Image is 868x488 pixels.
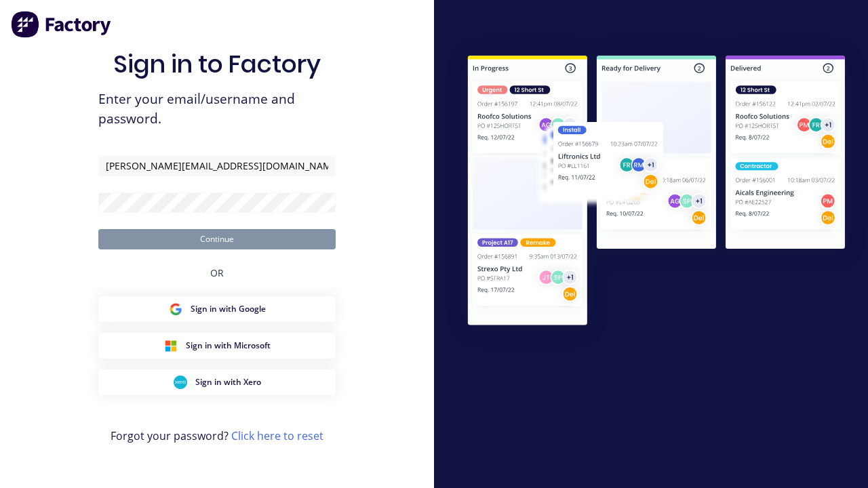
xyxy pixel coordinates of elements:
span: Sign in with Microsoft [186,340,271,352]
span: Sign in with Xero [195,376,261,388]
span: Sign in with Google [191,303,266,315]
button: Google Sign inSign in with Google [98,296,336,322]
img: Google Sign in [169,302,182,316]
span: Enter your email/username and password. [98,89,336,129]
button: Continue [98,229,336,249]
a: Click here to reset [231,428,323,443]
img: Sign in [445,35,868,350]
input: Email/Username [98,156,336,176]
span: Forgot your password? [111,428,323,444]
img: Xero Sign in [174,375,187,389]
h1: Sign in to Factory [113,49,321,79]
img: Microsoft Sign in [164,339,178,352]
button: Xero Sign inSign in with Xero [98,369,336,395]
div: OR [210,249,224,296]
img: Factory [11,11,113,38]
button: Microsoft Sign inSign in with Microsoft [98,333,336,359]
